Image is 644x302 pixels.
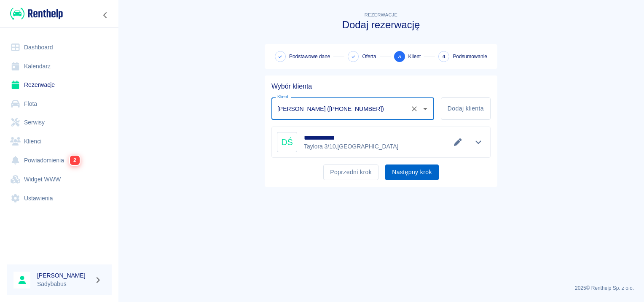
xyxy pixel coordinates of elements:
a: Flota [7,94,112,113]
button: Wyczyść [408,103,420,115]
div: DŚ [277,132,297,152]
span: Podstawowe dane [289,53,330,60]
a: Serwisy [7,113,112,132]
button: Zwiń nawigację [99,10,112,21]
button: Następny krok [385,164,439,180]
a: Klienci [7,132,112,151]
p: 2025 © Renthelp Sp. z o.o. [128,284,634,292]
p: Taylora 3/10 , [GEOGRAPHIC_DATA] [304,142,398,151]
button: Poprzedni krok [323,164,378,180]
a: Kalendarz [7,57,112,76]
span: Rezerwacje [365,12,397,17]
button: Otwórz [419,103,431,115]
a: Renthelp logo [7,7,63,21]
p: Sadybabus [37,280,91,289]
span: 4 [442,52,445,61]
label: Klient [277,94,288,100]
a: Rezerwacje [7,75,112,94]
a: Powiadomienia2 [7,151,112,170]
a: Widget WWW [7,170,112,189]
button: Edytuj dane [451,136,465,148]
button: Dodaj klienta [441,97,491,120]
h6: [PERSON_NAME] [37,271,91,280]
span: Klient [408,53,421,60]
h3: Dodaj rezerwację [265,19,497,31]
span: Podsumowanie [453,53,487,60]
h5: Wybór klienta [271,82,491,91]
span: 3 [398,52,401,61]
a: Dashboard [7,38,112,57]
img: Renthelp logo [10,7,63,21]
button: Pokaż szczegóły [472,136,486,148]
a: Ustawienia [7,189,112,208]
span: 2 [70,156,80,165]
span: Oferta [362,53,376,60]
